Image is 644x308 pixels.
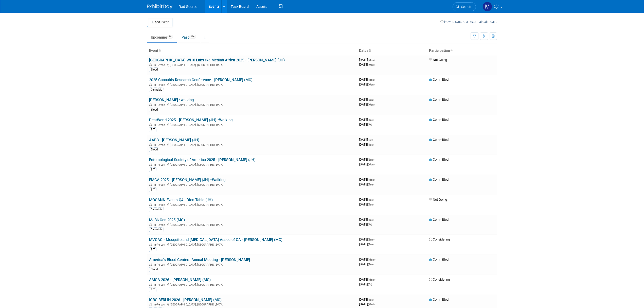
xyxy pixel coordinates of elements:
span: Committed [429,138,449,142]
a: AMCA 2026 - [PERSON_NAME] (MC) [149,278,211,282]
span: (Fri) [368,283,372,286]
span: [DATE] [359,118,375,122]
div: SIT [149,187,156,192]
img: In-Person Event [149,163,152,166]
span: Considering [429,278,450,281]
div: SIT [149,127,156,132]
span: - [375,278,376,281]
div: [GEOGRAPHIC_DATA], [GEOGRAPHIC_DATA] [149,282,355,286]
span: [DATE] [359,58,376,62]
span: [DATE] [359,182,373,186]
span: In-Person [154,223,167,227]
img: In-Person Event [149,103,152,106]
img: In-Person Event [149,283,152,286]
a: ICBC BERLIN 2026 - [PERSON_NAME] (MC) [149,298,222,302]
span: [DATE] [359,237,375,241]
div: Blood [149,108,159,112]
div: Cannabis [149,227,164,232]
a: Upcoming16 [147,32,177,42]
span: [DATE] [359,138,374,142]
th: Event [147,46,357,55]
span: - [374,298,375,301]
span: Committed [429,158,449,161]
span: [DATE] [359,262,373,266]
div: Cannabis [149,88,164,92]
span: [DATE] [359,198,375,201]
div: [GEOGRAPHIC_DATA], [GEOGRAPHIC_DATA] [149,262,355,266]
span: [DATE] [359,178,376,181]
div: [GEOGRAPHIC_DATA], [GEOGRAPHIC_DATA] [149,182,355,186]
button: Add Event [147,18,172,27]
span: - [374,138,374,142]
span: (Tue) [368,298,373,301]
span: In-Person [154,163,167,166]
span: Committed [429,218,449,221]
div: [GEOGRAPHIC_DATA], [GEOGRAPHIC_DATA] [149,63,355,67]
img: Melissa Conboy [482,2,492,11]
a: MVCAC - Mosquito and [MEDICAL_DATA] Assoc of CA - [PERSON_NAME] (MC) [149,237,282,242]
span: - [375,178,376,181]
span: (Tue) [368,243,373,246]
span: Rad Source [178,5,197,9]
span: 194 [189,35,196,39]
a: Search [453,2,476,11]
span: (Sun) [368,98,373,101]
span: (Sat) [368,139,373,141]
span: In-Person [154,143,167,147]
span: [DATE] [359,298,375,301]
div: [GEOGRAPHIC_DATA], [GEOGRAPHIC_DATA] [149,143,355,147]
a: How to sync to an external calendar... [440,20,497,24]
span: (Mon) [368,278,374,281]
a: MJBizCon 2025 (MC) [149,218,185,222]
a: [PERSON_NAME] *walking [149,98,194,102]
span: (Sun) [368,238,373,241]
span: [DATE] [359,223,372,226]
div: [GEOGRAPHIC_DATA], [GEOGRAPHIC_DATA] [149,223,355,227]
span: (Fri) [368,123,372,126]
div: Blood [149,267,159,272]
span: [DATE] [359,143,373,146]
img: In-Person Event [149,183,152,186]
span: (Tue) [368,118,373,121]
span: (Tue) [368,203,373,206]
a: Past194 [178,32,200,42]
span: (Sun) [368,158,373,161]
span: (Wed) [368,63,374,66]
span: [DATE] [359,158,375,161]
span: - [374,237,375,241]
span: (Wed) [368,303,374,306]
div: Blood [149,147,159,152]
span: [DATE] [359,98,375,101]
span: - [375,78,376,81]
img: In-Person Event [149,143,152,146]
img: In-Person Event [149,243,152,246]
span: - [374,158,375,161]
a: [GEOGRAPHIC_DATA] WHX Labs fka Medlab Africa 2025 - [PERSON_NAME] (JH) [149,58,285,62]
span: (Wed) [368,83,374,86]
span: [DATE] [359,63,374,66]
span: In-Person [154,103,167,107]
a: 2025 Cannabis Research Conference - [PERSON_NAME] (MC) [149,78,253,82]
span: - [374,98,375,101]
img: In-Person Event [149,123,152,126]
span: (Tue) [368,198,373,201]
img: In-Person Event [149,203,152,206]
span: Considering [429,237,450,241]
span: (Mon) [368,78,374,81]
span: (Fri) [368,223,372,226]
span: In-Person [154,283,167,286]
div: Blood [149,67,159,72]
a: Sort by Event Name [158,48,161,53]
span: Committed [429,258,449,261]
span: Committed [429,78,449,81]
th: Participation [427,46,497,55]
span: [DATE] [359,162,374,166]
img: In-Person Event [149,263,152,266]
span: [DATE] [359,302,374,306]
span: 16 [167,35,173,39]
span: - [374,218,375,221]
span: (Thu) [368,263,373,266]
a: Sort by Participation Type [450,48,453,53]
span: [DATE] [359,242,373,246]
span: (Wed) [368,163,374,166]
